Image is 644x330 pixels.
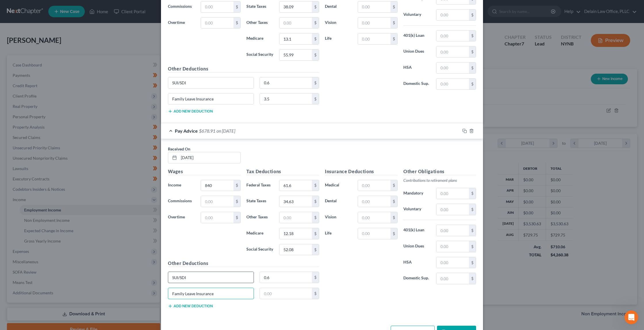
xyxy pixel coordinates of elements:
div: • [DATE] [55,111,71,117]
div: [PERSON_NAME] [20,111,54,117]
input: 0.00 [201,196,233,207]
label: Union Dues [400,46,433,58]
span: on [DATE] [216,128,235,133]
div: $ [469,62,476,73]
input: 0.00 [279,228,312,239]
div: [PERSON_NAME] [20,68,54,75]
button: Help [77,180,115,203]
label: Commissions [165,196,198,207]
img: Profile image for James [7,127,18,138]
div: $ [469,241,476,252]
label: Federal Taxes [244,180,276,191]
input: 0.00 [260,94,312,104]
span: Income [168,182,181,187]
input: 0.00 [279,1,312,12]
div: $ [469,79,476,89]
label: Vision [322,17,355,29]
label: Domestic Sup. [400,78,433,90]
input: 0.00 [201,1,233,12]
label: Other Taxes [244,212,276,223]
input: 0.00 [436,62,469,73]
input: MM/DD/YYYY [179,152,240,163]
span: Pay Advice [175,128,198,133]
div: $ [233,212,240,223]
p: Contributions to retirement plans [403,178,476,183]
div: $ [312,196,319,207]
div: $ [469,188,476,199]
label: Life [322,228,355,239]
label: HSA [400,62,433,74]
div: $ [312,244,319,255]
div: Close [101,2,111,13]
div: • [DATE] [55,47,71,53]
div: [PERSON_NAME] [20,175,54,181]
input: 0.00 [436,30,469,41]
input: 0.00 [260,272,312,283]
div: $ [312,49,319,60]
div: [PERSON_NAME] [20,132,54,138]
h5: Insurance Deductions [325,168,398,175]
div: • [DATE] [55,90,71,96]
label: Vision [322,212,355,223]
input: 0.00 [436,225,469,236]
input: 0.00 [358,33,390,44]
div: [PERSON_NAME] [20,47,54,53]
div: $ [390,228,397,239]
label: Medical [322,180,355,191]
input: 0.00 [260,77,312,88]
div: $ [390,33,397,44]
input: Specify... [168,288,254,299]
div: $ [469,204,476,215]
div: $ [233,1,240,12]
div: $ [390,18,397,28]
label: Commissions [165,1,198,13]
h5: Other Deductions [168,65,319,73]
img: Profile image for Kelly [7,148,18,159]
div: $ [233,180,240,191]
input: 0.00 [201,180,233,191]
div: $ [312,212,319,223]
input: 0.00 [358,196,390,207]
div: $ [390,196,397,207]
label: Overtime [165,212,198,223]
div: $ [469,30,476,41]
div: $ [312,228,319,239]
div: $ [469,9,476,20]
span: Home [13,194,25,198]
input: Specify... [168,77,254,88]
input: 0.00 [358,228,390,239]
label: Life [322,33,355,45]
div: $ [312,272,319,283]
button: Add new deduction [168,109,213,114]
label: Medicare [244,228,276,239]
div: $ [469,257,476,268]
input: 0.00 [279,49,312,60]
input: 0.00 [358,1,390,12]
div: $ [390,180,397,191]
label: Voluntary [400,204,433,215]
div: $ [312,1,319,12]
label: Other Taxes [244,17,276,29]
div: [PERSON_NAME] [20,26,54,32]
button: Send us a message [26,162,89,173]
div: [PERSON_NAME] [20,154,54,160]
div: • 17h ago [55,26,74,32]
input: 0.00 [358,212,390,223]
label: State Taxes [244,1,276,13]
input: 0.00 [201,18,233,28]
button: Add new deduction [168,304,213,308]
label: Dental [322,196,355,207]
div: • [DATE] [55,154,71,160]
div: $ [233,196,240,207]
div: • [DATE] [55,68,71,75]
div: $ [390,1,397,12]
input: 0.00 [436,9,469,20]
iframe: Intercom live chat [624,310,638,324]
input: Specify... [168,272,254,283]
input: 0.00 [279,180,312,191]
input: 0.00 [201,212,233,223]
span: Help [91,194,100,198]
input: 0.00 [260,288,312,299]
input: 0.00 [279,18,312,28]
input: 0.00 [358,180,390,191]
